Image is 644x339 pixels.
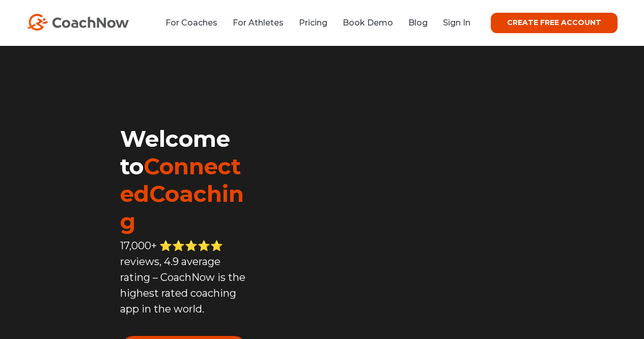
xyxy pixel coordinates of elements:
[120,125,249,235] h1: Welcome to
[343,18,393,28] a: Book Demo
[408,18,428,28] a: Blog
[165,18,217,28] a: For Coaches
[299,18,327,28] a: Pricing
[27,14,129,31] img: CoachNow Logo
[491,13,618,33] a: CREATE FREE ACCOUNT
[443,18,470,28] a: Sign In
[233,18,284,28] a: For Athletes
[120,152,244,235] span: ConnectedCoaching
[120,240,245,315] span: 17,000+ ⭐️⭐️⭐️⭐️⭐️ reviews, 4.9 average rating – CoachNow is the highest rated coaching app in th...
